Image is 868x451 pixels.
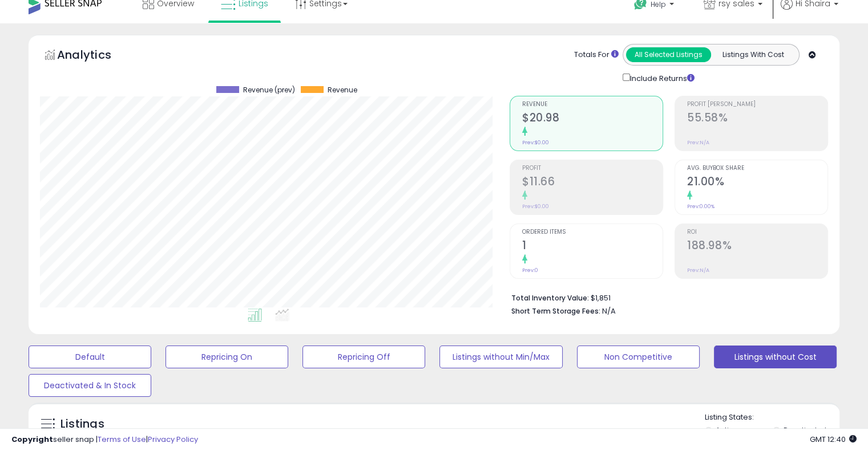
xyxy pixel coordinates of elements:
span: Revenue (prev) [243,86,295,94]
span: Profit [PERSON_NAME] [687,101,827,108]
div: Totals For [574,50,619,60]
h2: 21.00% [687,175,827,190]
div: Include Returns [614,71,708,84]
small: Prev: N/A [687,139,709,146]
a: Terms of Use [98,434,146,445]
strong: Copyright [11,434,53,445]
button: Listings without Min/Max [439,346,562,368]
b: Short Term Storage Fees: [511,306,600,316]
p: Listing States: [705,412,839,423]
h2: 1 [522,239,663,254]
label: Deactivated [783,425,826,435]
button: Repricing Off [302,346,425,368]
span: 2025-08-15 12:40 GMT [810,434,857,445]
span: ROI [687,229,827,235]
h2: 188.98% [687,239,827,254]
div: seller snap | | [11,434,198,445]
span: Revenue [522,101,663,108]
small: Prev: $0.00 [522,203,549,210]
li: $1,851 [511,290,819,304]
a: Privacy Policy [148,434,198,445]
span: Profit [522,165,663,172]
button: Listings With Cost [710,47,796,62]
h2: $11.66 [522,175,663,190]
span: Revenue [328,86,357,94]
button: Repricing On [165,346,288,368]
label: Active [716,425,737,435]
h2: 55.58% [687,111,827,127]
button: Listings without Cost [714,346,837,368]
button: All Selected Listings [626,47,711,62]
button: Non Competitive [577,346,700,368]
button: Default [29,346,151,368]
small: Prev: $0.00 [522,139,549,146]
small: Prev: 0 [522,267,538,274]
span: Ordered Items [522,229,663,235]
h5: Analytics [57,47,134,66]
button: Deactivated & In Stock [29,374,151,397]
h2: $20.98 [522,111,663,127]
small: Prev: N/A [687,267,709,274]
b: Total Inventory Value: [511,293,589,303]
h5: Listings [60,416,104,432]
span: N/A [602,306,616,316]
span: Avg. Buybox Share [687,165,827,172]
small: Prev: 0.00% [687,203,714,210]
